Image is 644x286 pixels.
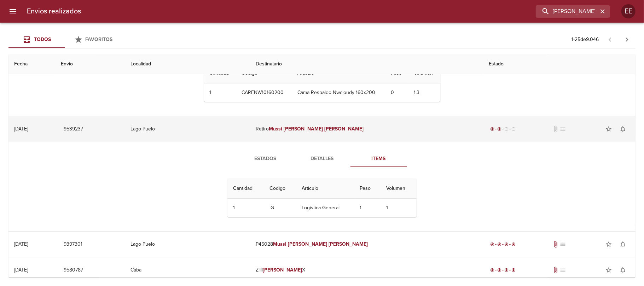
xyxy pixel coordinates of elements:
span: No tiene pedido asociado [559,241,566,248]
td: Zilli X [250,257,483,283]
button: menu [4,3,21,20]
button: Agregar a favoritos [602,263,616,277]
em: Mussi [273,241,286,247]
span: radio_button_checked [504,268,509,272]
span: radio_button_checked [504,242,509,246]
th: Volumen [381,179,417,199]
span: star_border [605,126,612,133]
button: Activar notificaciones [616,263,630,277]
button: Agregar a favoritos [602,122,616,136]
span: Pagina siguiente [619,31,636,48]
span: No tiene documentos adjuntos [552,126,559,133]
th: Articulo [296,179,354,199]
h6: Envios realizados [27,6,81,17]
span: Pagina anterior [602,36,619,43]
span: notifications_none [619,267,626,274]
table: Tabla de Items [227,179,417,217]
td: P45028 [250,232,483,257]
span: radio_button_checked [497,127,501,131]
span: radio_button_checked [490,127,494,131]
div: [DATE] [14,241,28,247]
button: Agregar a favoritos [602,237,616,251]
th: Cantidad [227,179,264,199]
em: Mussi [269,126,282,132]
td: CARENW10160200 [236,83,292,102]
span: Tiene documentos adjuntos [552,267,559,274]
em: [PERSON_NAME] [284,126,323,132]
span: Detalles [298,154,346,163]
em: [PERSON_NAME] [263,267,302,273]
div: Tabs Envios [8,31,122,48]
td: Lago Puelo [125,232,250,257]
span: notifications_none [619,126,626,133]
span: radio_button_unchecked [504,127,509,131]
span: radio_button_checked [490,268,494,272]
div: [DATE] [14,267,28,273]
th: Destinatario [250,54,483,74]
td: Caba [125,257,250,283]
span: notifications_none [619,241,626,248]
span: Items [355,154,403,163]
span: radio_button_checked [511,242,516,246]
table: Tabla de Items [204,63,440,102]
td: Lago Puelo [125,116,250,142]
th: Localidad [125,54,250,74]
th: Codigo [264,179,296,199]
button: 9580787 [61,264,86,277]
p: 1 - 25 de 9.046 [572,36,599,43]
button: Activar notificaciones [616,122,630,136]
span: Tiene documentos adjuntos [552,241,559,248]
em: [PERSON_NAME] [288,241,327,247]
em: [PERSON_NAME] [329,241,368,247]
td: 1 [227,199,264,217]
div: EE [621,4,636,18]
td: 1 [381,199,417,217]
button: Activar notificaciones [616,237,630,251]
td: .G [264,199,296,217]
span: radio_button_checked [511,268,516,272]
td: Retiro [250,116,483,142]
button: 9539237 [61,123,86,136]
span: radio_button_checked [497,268,501,272]
span: star_border [605,241,612,248]
th: Fecha [8,54,55,74]
span: 9580787 [64,266,83,275]
span: radio_button_unchecked [511,127,516,131]
span: Todos [34,36,51,42]
div: Despachado [489,126,517,133]
span: star_border [605,267,612,274]
td: 0 [385,83,408,102]
button: 9397301 [61,238,85,251]
span: 9539237 [64,125,83,134]
em: [PERSON_NAME] [324,126,364,132]
th: Envio [55,54,125,74]
span: No tiene pedido asociado [559,126,566,133]
span: 9397301 [64,240,82,249]
span: radio_button_checked [490,242,494,246]
th: Estado [483,54,636,74]
th: Peso [354,179,381,199]
td: 1 [354,199,381,217]
div: Entregado [489,241,517,248]
span: radio_button_checked [497,242,501,246]
span: No tiene pedido asociado [559,267,566,274]
div: Entregado [489,267,517,274]
div: [DATE] [14,126,28,132]
div: Tabs detalle de guia [237,150,407,167]
span: Estados [242,154,290,163]
td: Cama Respaldo Nwcloudy 160x200 [292,83,385,102]
td: Logistica General [296,199,354,217]
td: 1 [204,83,236,102]
input: buscar [536,5,598,18]
div: Abrir información de usuario [621,4,636,18]
td: 1.3 [408,83,440,102]
span: Favoritos [86,36,113,42]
